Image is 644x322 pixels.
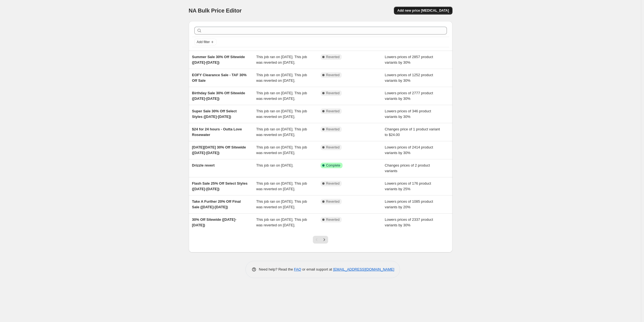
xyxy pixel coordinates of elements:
[192,55,245,65] span: Summer Sale 30% Off Sitewide ([DATE]-[DATE])
[256,163,293,167] span: This job ran on [DATE].
[326,73,340,77] span: Reverted
[192,181,248,191] span: Flash Sale 25% Off Select Styles ([DATE]-[DATE])
[256,91,307,101] span: This job ran on [DATE]. This job was reverted on [DATE].
[385,199,433,209] span: Lowers prices of 1085 product variants by 20%
[333,267,394,271] a: [EMAIL_ADDRESS][DOMAIN_NAME]
[192,145,246,155] span: [DATE][DATE] 30% Off Sitewide ([DATE]-[DATE])
[194,39,217,45] button: Add filter
[397,8,449,13] span: Add new price [MEDICAL_DATA]
[385,55,433,65] span: Lowers prices of 2857 product variants by 30%
[197,40,210,44] span: Add filter
[294,267,301,271] a: FAQ
[385,163,430,173] span: Changes prices of 2 product variants
[192,199,241,209] span: Take A Further 20% Off Final Sale ([DATE]-[DATE])
[256,55,307,65] span: This job ran on [DATE]. This job was reverted on [DATE].
[326,127,340,132] span: Reverted
[326,91,340,95] span: Reverted
[385,181,431,191] span: Lowers prices of 176 product variants by 25%
[385,91,433,101] span: Lowers prices of 2777 product variants by 30%
[189,8,242,14] span: NA Bulk Price Editor
[192,73,247,83] span: EOFY Clearance Sale - TAF 30% Off Sale
[192,217,237,227] span: 30% Off Sitewide ([DATE]-[DATE])
[256,109,307,119] span: This job ran on [DATE]. This job was reverted on [DATE].
[385,109,431,119] span: Lowers prices of 346 product variants by 30%
[192,127,242,137] span: $24 for 24 hours - Outta Love Rosewater
[256,73,307,83] span: This job ran on [DATE]. This job was reverted on [DATE].
[192,91,245,101] span: Birthday Sale 30% Off Sitewide ([DATE]-[DATE])
[192,163,215,167] span: Drizzle revert
[256,181,307,191] span: This job ran on [DATE]. This job was reverted on [DATE].
[326,217,340,222] span: Reverted
[326,109,340,113] span: Reverted
[385,145,433,155] span: Lowers prices of 2414 product variants by 30%
[326,145,340,150] span: Reverted
[385,127,440,137] span: Changes price of 1 product variant to $24.00
[256,199,307,209] span: This job ran on [DATE]. This job was reverted on [DATE].
[313,236,328,244] nav: Pagination
[385,217,433,227] span: Lowers prices of 2337 product variants by 30%
[326,55,340,59] span: Reverted
[301,267,333,271] span: or email support at
[326,163,340,168] span: Complete
[259,267,294,271] span: Need help? Read the
[394,7,452,14] button: Add new price [MEDICAL_DATA]
[256,127,307,137] span: This job ran on [DATE]. This job was reverted on [DATE].
[256,145,307,155] span: This job ran on [DATE]. This job was reverted on [DATE].
[192,109,237,119] span: Super Sale 30% Off Select Styles ([DATE]-[DATE])
[326,199,340,204] span: Reverted
[326,181,340,186] span: Reverted
[320,236,328,244] button: Next
[256,217,307,227] span: This job ran on [DATE]. This job was reverted on [DATE].
[385,73,433,83] span: Lowers prices of 1252 product variants by 30%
